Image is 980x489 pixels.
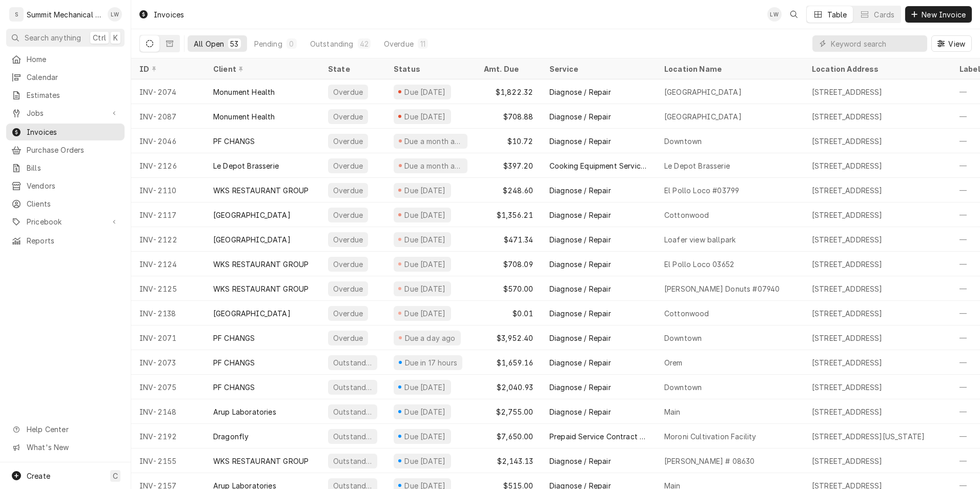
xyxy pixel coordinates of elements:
div: Due a month ago [403,136,463,147]
span: New Invoice [920,9,968,20]
div: Location Name [664,64,793,74]
div: [STREET_ADDRESS] [812,87,883,97]
div: 11 [420,38,426,49]
div: LW [108,7,122,22]
div: Due [DATE] [403,185,447,196]
div: Outstanding [332,382,373,393]
div: INV-2117 [131,202,205,227]
div: Outstanding [332,406,373,417]
div: $397.20 [476,153,541,178]
a: Calendar [6,69,125,86]
span: Home [27,54,119,65]
div: El Pollo Loco #03799 [664,185,739,196]
div: Pending [254,38,282,49]
div: INV-2110 [131,178,205,202]
div: Monument Health [213,111,275,122]
div: Overdue [332,210,364,220]
div: Overdue [332,111,364,122]
span: Pricebook [27,216,104,227]
div: INV-2074 [131,79,205,104]
span: Ctrl [93,32,106,43]
div: Moroni Cultivation Facility [664,431,756,442]
div: INV-2087 [131,104,205,129]
a: Go to What's New [6,439,125,456]
div: Diagnose / Repair [549,111,611,122]
div: INV-2125 [131,276,205,301]
span: Search anything [25,32,81,43]
div: INV-2124 [131,252,205,276]
div: Due [DATE] [403,259,447,270]
div: Due [DATE] [403,111,447,122]
div: Landon Weeks's Avatar [767,7,782,22]
div: INV-2148 [131,399,205,424]
div: Loafer view ballpark [664,234,736,245]
div: $708.88 [476,104,541,129]
div: Landon Weeks's Avatar [108,7,122,22]
div: Overdue [384,38,414,49]
div: WKS RESTAURANT GROUP [213,283,309,294]
div: $471.34 [476,227,541,252]
div: Location Address [812,64,941,74]
div: Diagnose / Repair [549,185,611,196]
div: Prepaid Service Contract Labor [549,431,648,442]
div: Diagnose / Repair [549,283,611,294]
div: [STREET_ADDRESS] [812,406,883,417]
div: Diagnose / Repair [549,456,611,466]
span: Jobs [27,108,104,118]
div: $2,755.00 [476,399,541,424]
div: S [9,7,24,22]
div: $0.01 [476,301,541,325]
span: Purchase Orders [27,145,119,155]
div: Le Depot Brasserie [213,160,279,171]
div: WKS RESTAURANT GROUP [213,456,309,466]
div: $1,356.21 [476,202,541,227]
div: Downtown [664,136,702,147]
span: Calendar [27,72,119,83]
div: PF CHANGS [213,136,255,147]
div: Due [DATE] [403,308,447,319]
div: 53 [230,38,238,49]
span: Clients [27,198,119,209]
div: Due [DATE] [403,234,447,245]
div: [STREET_ADDRESS] [812,234,883,245]
div: Overdue [332,185,364,196]
a: Go to Help Center [6,421,125,438]
input: Keyword search [831,35,922,52]
div: $2,143.13 [476,449,541,473]
div: [STREET_ADDRESS] [812,111,883,122]
div: [PERSON_NAME] # 08630 [664,456,754,466]
div: Outstanding [332,456,373,466]
div: Monument Health [213,87,275,97]
a: Estimates [6,87,125,104]
div: [STREET_ADDRESS] [812,259,883,270]
span: Reports [27,235,119,246]
div: $248.60 [476,178,541,202]
div: Due [DATE] [403,456,447,466]
div: Le Depot Brasserie [664,160,730,171]
div: Diagnose / Repair [549,259,611,270]
div: State [328,64,377,74]
a: Vendors [6,177,125,194]
div: $2,040.93 [476,375,541,399]
div: Diagnose / Repair [549,406,611,417]
div: Service [549,64,646,74]
div: Overdue [332,160,364,171]
div: Overdue [332,136,364,147]
div: Due a day ago [403,333,457,343]
div: Due [DATE] [403,210,447,220]
a: Invoices [6,124,125,140]
div: [GEOGRAPHIC_DATA] [664,87,742,97]
div: Due in 17 hours [403,357,458,368]
div: [GEOGRAPHIC_DATA] [664,111,742,122]
span: Create [27,472,50,480]
div: LW [767,7,782,22]
div: INV-2073 [131,350,205,375]
div: Overdue [332,283,364,294]
span: What's New [27,442,118,453]
div: Overdue [332,234,364,245]
div: Overdue [332,259,364,270]
a: Go to Jobs [6,105,125,121]
button: Search anythingCtrlK [6,29,125,47]
div: [STREET_ADDRESS][US_STATE] [812,431,925,442]
div: Overdue [332,87,364,97]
